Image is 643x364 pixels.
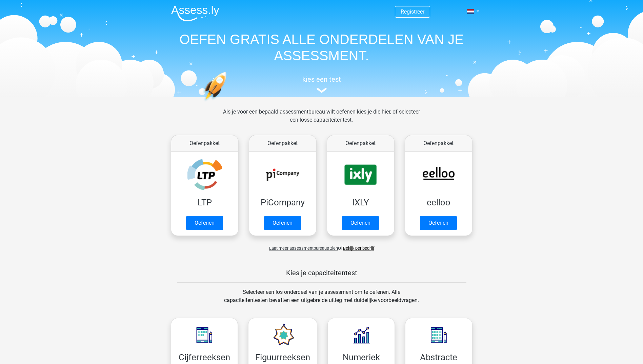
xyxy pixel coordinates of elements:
a: Oefenen [264,216,301,230]
h1: OEFEN GRATIS ALLE ONDERDELEN VAN JE ASSESSMENT. [166,31,478,64]
div: Selecteer een los onderdeel van je assessment om te oefenen. Alle capaciteitentesten bevatten een... [218,288,425,312]
a: Oefenen [186,216,223,230]
span: Laat meer assessmentbureaus zien [269,246,338,251]
div: of [166,239,478,252]
h5: kies een test [166,75,478,83]
img: assessment [317,88,327,93]
a: Bekijk per bedrijf [343,246,374,251]
div: Als je voor een bepaald assessmentbureau wilt oefenen kies je die hier, of selecteer een losse ca... [218,108,425,132]
img: Assessly [171,5,219,21]
img: oefenen [203,72,253,133]
h5: Kies je capaciteitentest [177,269,466,277]
a: Registreer [401,8,424,15]
a: Oefenen [342,216,379,230]
a: Oefenen [420,216,457,230]
a: kies een test [166,75,478,93]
